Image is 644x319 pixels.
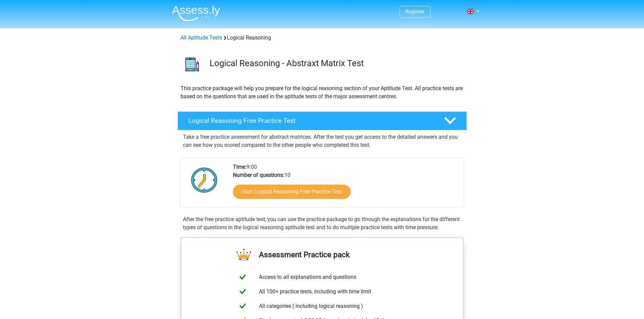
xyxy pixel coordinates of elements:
[183,133,461,149] p: Take a free practice assessment for abstract matrices. After the test you get access to the detai...
[233,172,284,178] b: Number of questions:
[188,117,433,125] h4: Logical Reasoning Free Practice Test
[228,163,463,207] div: 9:00 10
[178,50,207,79] img: logical reasoning
[233,164,246,170] b: Time:
[405,8,425,15] a: Register
[210,58,461,69] h3: Logical Reasoning - Abstraxt Matrix Test
[172,5,220,21] img: Assessly
[180,215,464,232] div: After the free practice aptitude test, you can use the practice package to go through the explana...
[181,34,222,41] a: All Aptitude Tests
[233,185,351,199] a: Start Logical Reasoning Free Practice Test
[178,34,467,42] div: Logical Reasoning
[181,84,464,101] p: This practice package will help you prepare for the logical reasoning section of your Aptitude Te...
[175,111,470,130] a: Logical Reasoning Free Practice Test
[187,163,221,197] img: Clock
